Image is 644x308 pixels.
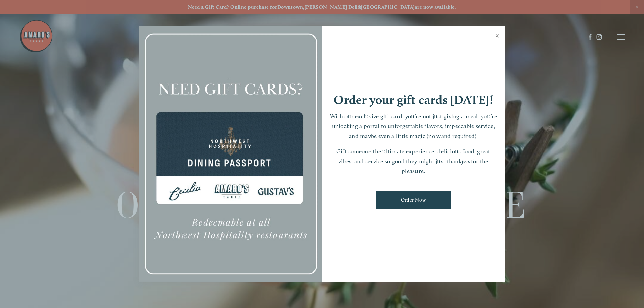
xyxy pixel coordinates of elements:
a: Order Now [376,191,451,209]
h1: Order your gift cards [DATE]! [334,94,493,106]
p: With our exclusive gift card, you’re not just giving a meal; you’re unlocking a portal to unforge... [329,112,498,141]
em: you [462,158,471,165]
p: Gift someone the ultimate experience: delicious food, great vibes, and service so good they might... [329,147,498,176]
a: Close [491,27,504,46]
